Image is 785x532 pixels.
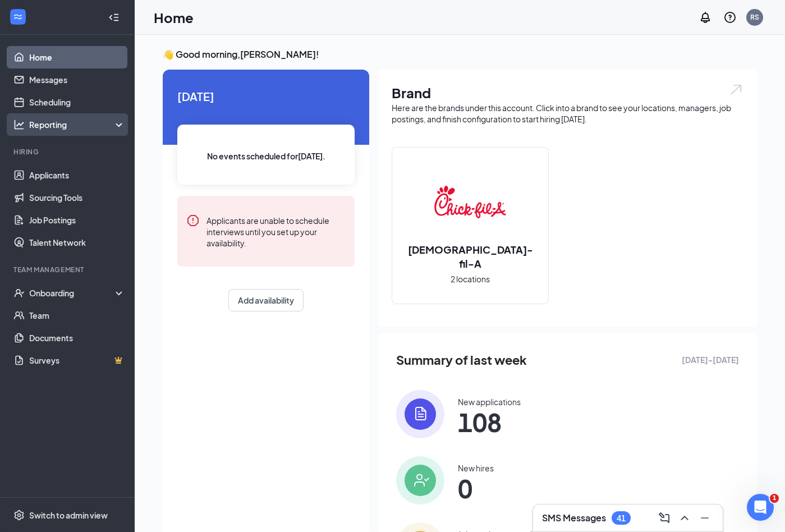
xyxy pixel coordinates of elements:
div: Onboarding [29,287,116,299]
span: [DATE] - [DATE] [682,354,739,366]
h3: 👋 Good morning, [PERSON_NAME] ! [163,48,757,61]
svg: QuestionInfo [723,11,737,24]
iframe: Intercom live chat [747,494,774,521]
svg: Settings [13,510,25,521]
a: Messages [29,68,125,91]
svg: UserCheck [13,287,25,299]
span: Summary of last week [396,350,527,370]
svg: Notifications [699,11,712,24]
div: 41 [617,513,626,523]
a: Job Postings [29,209,125,231]
a: Sourcing Tools [29,186,125,209]
div: New applications [458,396,521,407]
a: SurveysCrown [29,349,125,372]
div: New hires [458,462,494,474]
span: [DATE] [177,88,355,105]
div: Team Management [13,265,123,274]
div: Applicants are unable to schedule interviews until you set up your availability. [206,214,346,249]
svg: WorkstreamLogo [12,11,24,22]
span: 1 [770,494,779,503]
span: 2 locations [451,273,490,285]
h2: [DEMOGRAPHIC_DATA]-fil-A [392,242,548,270]
img: icon [396,456,444,505]
svg: ComposeMessage [658,511,671,525]
a: Team [29,304,125,327]
button: ChevronUp [676,509,694,527]
h3: SMS Messages [542,512,606,524]
a: Documents [29,327,125,349]
img: icon [396,390,444,438]
img: open.6027fd2a22e1237b5b06.svg [729,83,743,96]
div: Hiring [13,147,123,157]
a: Scheduling [29,91,125,113]
img: Chick-fil-A [434,166,506,238]
svg: Analysis [13,119,25,130]
svg: Minimize [698,511,711,525]
span: 0 [458,478,494,498]
button: Add availability [228,289,304,311]
button: ComposeMessage [655,509,673,527]
span: 108 [458,412,521,432]
a: Talent Network [29,231,125,254]
a: Applicants [29,164,125,186]
div: RS [750,12,759,22]
button: Minimize [696,509,714,527]
svg: ChevronUp [678,511,691,525]
div: Here are the brands under this account. Click into a brand to see your locations, managers, job p... [392,102,743,125]
span: No events scheduled for [DATE] . [207,150,325,162]
h1: Home [154,8,194,27]
svg: Collapse [108,12,120,23]
div: Reporting [29,119,126,130]
h1: Brand [392,83,743,102]
svg: Error [186,214,200,227]
a: Home [29,46,125,68]
div: Switch to admin view [29,510,108,521]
